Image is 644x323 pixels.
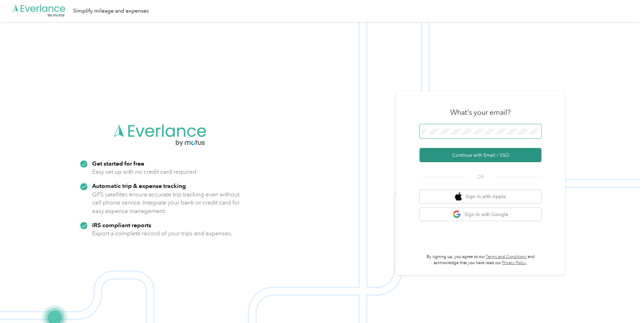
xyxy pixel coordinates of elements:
[453,210,461,219] img: google logo
[92,221,151,229] strong: IRS compliant reports
[92,160,144,167] strong: Get started for free
[73,7,149,15] div: Simplify mileage and expenses
[92,190,240,215] p: GPS satellites ensure accurate trip tracking even without cell phone service. Integrate your bank...
[469,173,492,180] span: OR
[92,229,232,238] p: Export a complete record of your trips and expenses.
[420,190,541,203] button: apple logoSign in with Apple
[450,108,511,117] h3: What's your email?
[502,260,526,265] a: Privacy Policy
[420,208,541,221] button: google logoSign in with Google
[455,192,462,201] img: apple logo
[420,148,541,162] button: Continue with Email / SSO
[92,168,196,176] p: Easy set up with no credit card required
[420,254,541,266] p: By signing up, you agree to our and acknowledge that you have read our .
[486,254,527,259] a: Terms and Conditions
[92,182,186,189] strong: Automatic trip & expense tracking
